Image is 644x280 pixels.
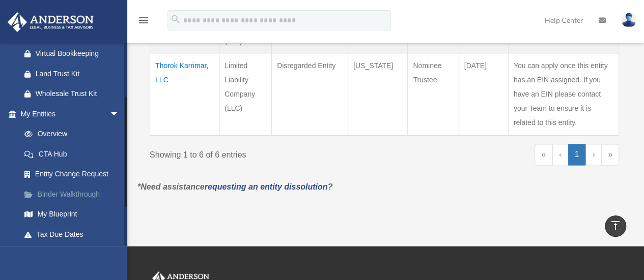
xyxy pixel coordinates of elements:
[14,84,135,104] a: Wholesale Trust Kit
[348,53,408,135] td: [US_STATE]
[137,182,332,191] em: *Need assistance ?
[459,53,508,135] td: [DATE]
[535,144,552,165] a: First
[272,53,348,135] td: Disregarded Entity
[14,64,135,84] a: Land Trust Kit
[568,144,586,165] a: 1
[7,104,135,124] a: My Entitiesarrow_drop_down
[14,44,135,64] a: Virtual Bookkeeping
[109,244,130,265] span: arrow_drop_down
[137,18,150,26] a: menu
[585,144,601,165] a: Next
[14,224,135,244] a: Tax Due Dates
[137,14,150,26] i: menu
[14,124,130,144] a: Overview
[109,104,130,125] span: arrow_drop_down
[205,182,328,191] a: requesting an entity dissolution
[150,144,377,162] div: Showing 1 to 6 of 6 entries
[605,215,626,237] a: vertical_align_top
[552,144,568,165] a: Previous
[14,204,135,225] a: My Blueprint
[7,244,135,265] a: My Anderson Teamarrow_drop_down
[621,13,636,27] img: User Pic
[14,164,135,184] a: Entity Change Request
[609,220,622,232] i: vertical_align_top
[5,12,97,32] img: Anderson Advisors Platinum Portal
[408,53,459,135] td: Nominee Trustee
[36,87,122,100] div: Wholesale Trust Kit
[508,53,619,135] td: You can apply once this entity has an EIN assigned. If you have an EIN please contact your Team t...
[170,14,181,25] i: search
[36,68,122,80] div: Land Trust Kit
[36,47,122,60] div: Virtual Bookkeeping
[219,53,272,135] td: Limited Liability Company (LLC)
[14,144,135,164] a: CTA Hub
[601,144,619,165] a: Last
[14,184,135,204] a: Binder Walkthrough
[150,53,219,135] td: Thorok Karrimar, LLC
